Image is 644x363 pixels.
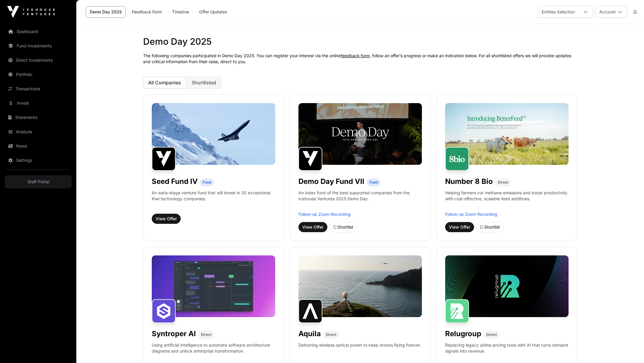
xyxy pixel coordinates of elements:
p: Delivering wireless optical power to keep drones flying forever. [298,342,421,361]
a: Offer Updates [195,6,231,18]
h1: Syntroper AI [152,329,196,339]
div: Shortlist [480,224,500,230]
img: image-1.jpg [298,255,422,317]
img: Relu_Cover-Image.jpg [445,255,569,317]
a: Fund Investments [5,39,72,52]
span: Shortlisted [192,80,216,86]
a: Follow-up Zoom Recording [445,212,497,217]
img: Aquila [298,299,322,323]
div: Shortlist [334,224,353,230]
span: View Offer [156,216,177,222]
a: Feedback Form [128,6,166,18]
img: Seed Fund IV [152,147,176,171]
a: Staff Portal [5,175,72,188]
h1: Demo Day Fund VII [298,177,364,186]
span: Direct [498,180,508,185]
p: Replacing legacy airline pricing tools with AI that turns demand signals into revenue. [445,342,569,361]
span: Direct [486,332,497,337]
a: feedback form [341,53,370,58]
div: Entities Selection [538,6,578,18]
button: All Companies [143,77,186,89]
a: Timeline [168,6,193,18]
span: Fund [369,180,378,185]
a: Invest [5,97,72,110]
p: Using artificial intelligence to automate software architecture diagrams and unlock enterprise tr... [152,342,275,361]
span: View Offer [449,224,470,230]
button: View Offer [152,214,181,224]
button: View Offer [298,222,327,232]
img: Relugroup [445,299,469,323]
button: Shortlist [330,222,357,232]
span: All Companies [148,80,181,86]
img: image-1600x800-%2810%29.jpg [152,103,275,165]
button: View Offer [445,222,474,232]
img: Number 8 Bio [445,147,469,171]
a: Statements [5,111,72,124]
span: Direct [326,332,336,337]
p: Helping farmers cut methane emissions and boost productivity with cost-effective, scalable feed a... [445,190,569,209]
img: Syntroper AI [152,299,176,323]
a: Analysis [5,125,72,138]
p: An early-stage venture fund that will invest in 30 exceptional Kiwi technology companies. [152,190,275,202]
a: Demo Day 2025 [86,6,126,18]
h1: Demo Day 2025 [143,36,577,47]
img: Demo-Day_Cover-Image.jpg [298,103,422,165]
h1: Number 8 Bio [445,177,493,186]
h1: Relugroup [445,329,481,339]
img: Number8Bio_Cover-Image.jpg [445,103,569,165]
a: Settings [5,154,72,167]
p: An index fund of the best supported companies from the Icehouse Ventures 2025 Demo Day. [298,190,422,202]
iframe: Chat Widget [614,334,644,363]
a: News [5,139,72,153]
img: Syntroper_Cover-Image.jpg [152,255,275,317]
a: Portfolio [5,68,72,81]
a: Direct Investments [5,54,72,67]
h1: Seed Fund IV [152,177,198,186]
button: Account [595,6,627,18]
span: Fund [203,180,211,185]
button: Shortlist [476,222,504,232]
span: View Offer [302,224,323,230]
img: Icehouse Ventures Logo [7,6,55,18]
p: The following companies participated in Demo Day 2025. You can register your interest via the onl... [143,53,577,65]
a: Follow-up Zoom Recording [298,212,351,217]
img: Demo Day Fund VII [298,147,322,171]
span: Direct [201,332,211,337]
h1: Aquila [298,329,321,339]
button: Shortlisted [187,77,221,89]
a: Transactions [5,82,72,95]
a: Dashboard [5,25,72,38]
